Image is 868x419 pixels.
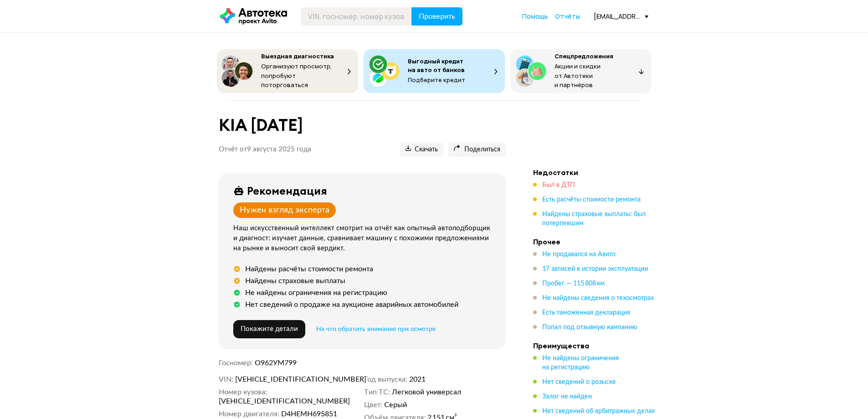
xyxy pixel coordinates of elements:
[241,326,298,332] span: Покажите детали
[542,310,630,316] span: Есть таможенная декларация
[301,7,412,26] input: VIN, госномер, номер кузова
[364,388,390,397] dt: Тип ТС
[542,280,605,287] span: Пробег — 115 808 км
[364,400,382,409] dt: Цвет
[542,295,654,301] span: Не найдены сведения о техосмотрах
[542,197,641,203] span: Есть расчёты стоимости ремонта
[219,388,267,397] dt: Номер кузова
[408,57,465,74] span: Выгодный кредит на авто от банков
[219,115,506,135] h1: KIA [DATE]
[400,142,443,157] button: Скачать
[542,211,646,227] span: Найдены страховые выплаты: был потерпевшим
[533,168,661,177] h4: Недостатки
[408,76,465,84] span: Подберите кредит
[255,359,297,367] span: О962УМ799
[392,388,461,397] span: Легковой универсал
[233,320,305,338] button: Покажите детали
[542,266,648,272] span: 17 записей в истории эксплуатации
[245,300,458,309] div: Нет сведений о продаже на аукционе аварийных автомобилей
[219,358,253,367] dt: Госномер
[542,355,619,371] span: Не найдены ограничения на регистрацию
[245,288,387,297] div: Не найдены ограничения на регистрацию
[542,393,592,400] span: Залог не найден
[240,205,329,215] div: Нужен взгляд эксперта
[542,182,575,188] span: Был в ДТП
[533,341,661,350] h4: Преимущества
[316,326,436,332] span: На что обратить внимание при осмотре
[453,145,500,154] span: Поделиться
[219,409,279,419] dt: Номер двигателя
[522,12,548,21] a: Помощь
[384,400,407,409] span: Серый
[555,52,613,60] span: Спецпредложения
[594,12,648,21] div: [EMAIL_ADDRESS][DOMAIN_NAME]
[409,375,426,384] span: 2021
[219,375,233,384] dt: VIN
[542,251,616,258] span: Не продавался на Авито
[411,7,462,26] button: Проверить
[261,52,334,60] span: Выездная диагностика
[233,223,495,253] div: Наш искусственный интеллект смотрит на отчёт как опытный автоподборщик и диагност: изучает данные...
[533,237,661,246] h4: Прочее
[448,142,506,157] button: Поделиться
[219,145,311,154] p: Отчёт от 9 августа 2025 года
[542,408,655,414] span: Нет сведений об арбитражных делах
[281,409,337,419] span: D4HEMH695851
[219,397,324,406] span: [VEHICLE_IDENTIFICATION_NUMBER]
[419,13,455,20] span: Проверить
[542,379,616,385] span: Нет сведений о розыске
[217,49,358,93] button: Выездная диагностикаОрганизуют просмотр, попробуют поторговаться
[510,49,652,93] button: СпецпредложенияАкции и скидки от Автотеки и партнёров
[261,62,332,89] span: Организуют просмотр, попробуют поторговаться
[364,375,407,384] dt: Год выпуска
[235,375,340,384] span: [VEHICLE_IDENTIFICATION_NUMBER]
[245,276,345,285] div: Найдены страховые выплаты
[555,12,580,21] a: Отчёты
[247,184,327,197] div: Рекомендация
[555,62,601,89] span: Акции и скидки от Автотеки и партнёров
[406,145,438,154] span: Скачать
[245,264,373,274] div: Найдены расчёты стоимости ремонта
[364,49,505,93] button: Выгодный кредит на авто от банковПодберите кредит
[542,324,637,331] span: Попал под отзывную кампанию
